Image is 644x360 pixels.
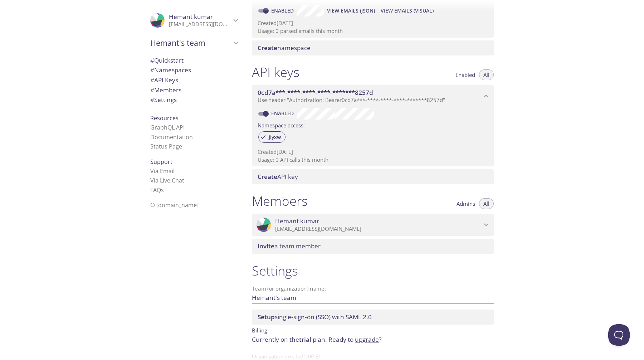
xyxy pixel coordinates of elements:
div: Quickstart [145,55,243,65]
div: API Keys [145,75,243,85]
span: Create [258,172,277,181]
a: Enabled [270,7,297,14]
span: # [150,56,154,64]
span: Hemant kumar [169,13,213,21]
span: Namespaces [150,66,191,74]
p: Usage: 0 parsed emails this month [258,27,488,35]
div: Hemant kumar [145,9,243,32]
a: Via Email [150,167,175,175]
span: # [150,66,154,74]
span: # [150,86,154,94]
span: jiyxw [264,134,285,140]
span: API Keys [150,76,178,84]
span: Ready to ? [328,335,381,344]
button: Admins [452,198,479,209]
a: Documentation [150,133,193,141]
span: # [150,96,154,104]
span: a team member [258,242,321,250]
div: Hemant kumar [252,214,494,236]
p: Billing: [252,325,494,335]
h1: API keys [252,64,299,80]
span: Create [258,44,277,52]
div: jiyxw [258,131,286,143]
div: Team Settings [145,95,243,105]
label: Team (or organization) name: [252,286,326,291]
span: Members [150,86,181,94]
span: # [150,76,154,84]
div: Setup SSO [252,310,494,325]
h1: Settings [252,263,494,279]
span: trial [299,335,311,344]
a: Status Page [150,142,182,150]
span: Hemant's team [150,38,231,48]
p: Created [DATE] [258,19,488,27]
a: GraphQL API [150,123,185,131]
a: Enabled [270,110,297,117]
div: Create API Key [252,169,494,184]
div: Invite a team member [252,239,494,254]
span: © [DOMAIN_NAME] [150,201,199,209]
iframe: Help Scout Beacon - Open [608,324,630,346]
p: [EMAIL_ADDRESS][DOMAIN_NAME] [275,225,482,233]
div: Hemant's team [145,34,243,52]
span: Invite [258,242,274,250]
span: Support [150,158,172,166]
div: Create namespace [252,40,494,55]
a: upgrade [355,335,379,344]
p: Currently on the plan. [252,335,494,344]
span: s [161,186,164,194]
button: All [479,198,494,209]
span: Hemant kumar [275,217,319,225]
div: Namespaces [145,65,243,75]
button: All [479,69,494,80]
a: FAQ [150,186,164,194]
div: Members [145,85,243,95]
span: Settings [150,96,177,104]
span: namespace [258,44,311,52]
span: Resources [150,114,179,122]
p: [EMAIL_ADDRESS][DOMAIN_NAME] [169,21,231,28]
a: Via Live Chat [150,176,184,184]
span: single-sign-on (SSO) with SAML 2.0 [258,313,372,321]
span: Setup [258,313,275,321]
span: API key [258,172,298,181]
p: Created [DATE] [258,148,488,156]
p: Usage: 0 API calls this month [258,156,488,164]
button: Enabled [451,69,479,80]
span: Quickstart [150,56,184,64]
h1: Members [252,193,308,209]
label: Namespace access: [258,120,305,130]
